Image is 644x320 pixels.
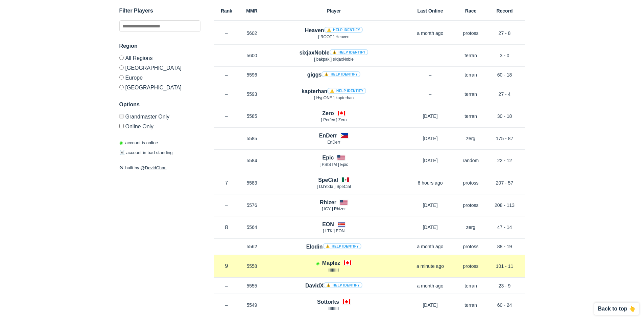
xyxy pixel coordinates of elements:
[330,49,368,55] a: ⚠️ Help identify
[119,56,124,60] input: All Regions
[403,179,457,186] p: 6 hours ago
[119,165,200,171] p: built by @
[119,121,200,129] label: Only show accounts currently laddering
[457,157,484,164] p: random
[403,263,457,270] p: a minute ago
[484,8,525,13] h6: Record
[214,113,239,120] p: –
[598,306,636,312] p: Back to top 👆
[214,179,239,187] p: 7
[403,135,457,142] p: [DATE]
[457,113,484,120] p: terran
[484,302,525,308] p: 60 - 24
[214,243,239,250] p: –
[239,135,265,142] p: 5585
[119,85,124,89] input: [GEOGRAPHIC_DATA]
[484,179,525,186] p: 207 - 57
[214,71,239,78] p: –
[265,8,403,13] h6: Player
[214,30,239,37] p: –
[317,184,351,189] span: [ DJYoda ] SpeCial
[484,113,525,120] p: 30 - 18
[305,26,363,34] h4: Heaven
[307,71,360,79] h4: giggs
[323,243,362,249] a: ⚠️ Help identify
[403,157,457,164] p: [DATE]
[457,71,484,78] p: terran
[457,224,484,231] p: zerg
[239,71,265,78] p: 5596
[119,56,200,63] label: All Regions
[239,8,265,13] h6: MMR
[319,132,337,140] h4: EnDerr
[484,157,525,164] p: 22 - 12
[239,202,265,209] p: 5576
[318,176,338,184] h4: SpeCial
[403,52,457,59] p: –
[214,262,239,270] p: 9
[119,140,123,145] span: ◉
[484,52,525,59] p: 3 - 0
[239,263,265,270] p: 5558
[457,263,484,270] p: protoss
[457,8,484,13] h6: Race
[457,302,484,308] p: terran
[403,243,457,250] p: a month ago
[329,306,339,311] span: llllllllllll
[322,259,340,267] h4: Maplez
[457,30,484,37] p: protoss
[321,118,347,122] span: [ Perfec ] Zero
[457,179,484,186] p: protoss
[484,30,525,37] p: 27 - 8
[239,302,265,308] p: 5549
[119,65,124,70] input: [GEOGRAPHIC_DATA]
[119,75,124,80] input: Europe
[306,243,362,251] h4: Elodin
[484,263,525,270] p: 101 - 11
[403,71,457,78] p: –
[403,8,457,13] h6: Last Online
[484,243,525,250] p: 88 - 19
[322,207,345,211] span: [ lCY ] Rhizer
[484,282,525,289] p: 23 - 9
[239,91,265,98] p: 5593
[324,282,362,288] a: ⚠️ Help identify
[329,268,339,273] span: llllllllllll
[119,42,200,50] h3: Region
[119,165,124,170] span: 🛠
[323,229,345,233] span: [ LTK ] EON
[484,202,525,209] p: 208 - 113
[239,282,265,289] p: 5555
[484,91,525,98] p: 27 - 4
[323,154,334,162] h4: Epic
[403,202,457,209] p: [DATE]
[239,30,265,37] p: 5602
[403,282,457,289] p: a month ago
[322,109,334,117] h4: Zero
[239,243,265,250] p: 5562
[484,71,525,78] p: 60 - 18
[214,223,239,231] p: 8
[403,113,457,120] p: [DATE]
[314,95,354,100] span: [ HypONE ] kapterhan
[214,8,239,13] h6: Rank
[457,91,484,98] p: terran
[214,157,239,164] p: –
[119,140,158,146] p: account is online
[119,72,200,82] label: Europe
[403,30,457,37] p: a month ago
[457,135,484,142] p: zerg
[119,101,200,109] h3: Options
[239,179,265,186] p: 5583
[320,198,336,206] h4: Rhizer
[403,224,457,231] p: [DATE]
[119,150,173,156] p: account in bad standing
[322,220,334,228] h4: EON
[119,82,200,90] label: [GEOGRAPHIC_DATA]
[239,224,265,231] p: 5564
[484,135,525,142] p: 175 - 87
[316,261,319,266] span: Account is laddering
[214,91,239,98] p: –
[239,113,265,120] p: 5585
[300,49,368,57] h4: sixjaxNoble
